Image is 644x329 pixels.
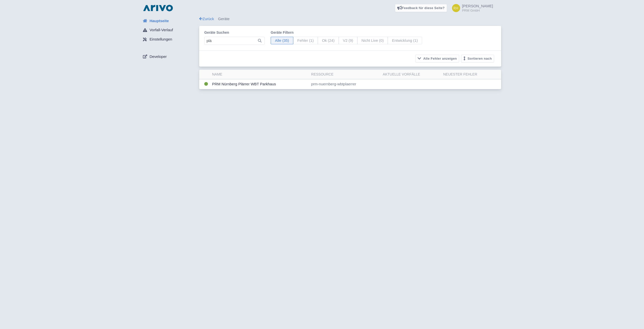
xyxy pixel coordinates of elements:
span: Hauptseite [149,18,169,24]
th: Aktuelle Vorfälle [381,70,441,79]
td: prm-nuernberg-wbtplaerrer [309,79,381,89]
a: [PERSON_NAME] PRM GmbH [449,4,493,12]
span: [PERSON_NAME] [462,4,493,8]
img: logo [142,4,174,12]
a: Hauptseite [139,16,199,26]
a: Vorfall-Verlauf [139,25,199,35]
th: Name [210,70,309,79]
a: Zurück [199,17,214,21]
input: Suche… [204,37,265,45]
span: V2 (9) [339,37,357,45]
span: Ok (24) [318,37,339,45]
th: Ressource [309,70,381,79]
a: Feedback für diese Seite? [395,4,447,12]
a: Einstellungen [139,35,199,44]
span: Vorfall-Verlauf [149,27,173,33]
div: Geräte [199,16,501,22]
a: Developer [139,52,199,61]
span: Einstellungen [149,36,172,42]
label: Geräte filtern [271,30,422,35]
span: Nicht Live (0) [357,37,388,45]
span: Alle (35) [271,37,293,45]
button: Alle Fehler anzeigen [415,55,459,62]
span: Fehler (1) [293,37,318,45]
span: Developer [149,54,167,60]
td: PRM Nürnberg Plärrer WBT Parkhaus [210,79,309,89]
label: Geräte suchen [204,30,265,35]
small: PRM GmbH [462,9,493,12]
th: Neuester Fehler [441,70,501,79]
span: Entwicklung (1) [388,37,422,45]
button: Sortieren nach [461,55,494,62]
